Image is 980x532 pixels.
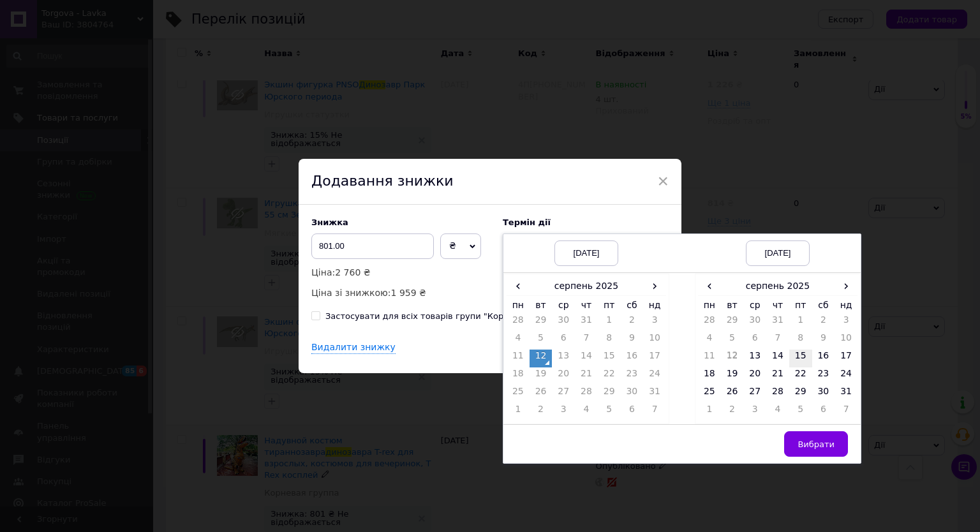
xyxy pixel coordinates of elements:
td: 6 [743,332,766,350]
th: пн [507,296,530,314]
td: 12 [530,350,553,367]
td: 5 [598,403,621,421]
td: 21 [575,367,598,385]
td: 31 [643,385,666,403]
td: 8 [598,332,621,350]
td: 10 [643,332,666,350]
td: 19 [530,367,553,385]
td: 8 [789,332,812,350]
th: вт [530,296,553,314]
td: 23 [621,367,644,385]
td: 1 [507,403,530,421]
td: 1 [698,403,721,421]
th: ср [743,296,766,314]
td: 13 [743,350,766,367]
th: серпень 2025 [721,277,835,296]
td: 28 [575,385,598,403]
span: ₴ [449,240,456,251]
td: 27 [552,385,575,403]
th: пт [598,296,621,314]
td: 20 [743,367,766,385]
td: 5 [721,332,744,350]
td: 3 [643,314,666,332]
td: 11 [698,350,721,367]
td: 30 [552,314,575,332]
th: пн [698,296,721,314]
td: 28 [698,314,721,332]
span: ‹ [698,277,721,295]
td: 10 [835,332,857,350]
input: 0 [311,233,434,259]
td: 30 [812,385,835,403]
td: 4 [766,403,789,421]
td: 13 [552,350,575,367]
td: 6 [812,403,835,421]
td: 7 [575,332,598,350]
td: 26 [530,385,553,403]
td: 29 [530,314,553,332]
td: 22 [789,367,812,385]
td: 6 [552,332,575,350]
td: 18 [698,367,721,385]
div: [DATE] [554,240,618,266]
td: 4 [575,403,598,421]
td: 16 [621,350,644,367]
span: › [643,277,666,295]
td: 12 [721,350,744,367]
td: 24 [643,367,666,385]
td: 14 [766,350,789,367]
td: 9 [812,332,835,350]
td: 7 [643,403,666,421]
button: Вибрати [784,431,848,457]
th: серпень 2025 [530,277,644,296]
td: 27 [743,385,766,403]
th: сб [621,296,644,314]
td: 25 [698,385,721,403]
span: 2 760 ₴ [335,267,370,277]
td: 21 [766,367,789,385]
td: 1 [789,314,812,332]
td: 9 [621,332,644,350]
td: 28 [507,314,530,332]
td: 5 [789,403,812,421]
td: 17 [643,350,666,367]
td: 17 [835,350,857,367]
span: × [657,170,669,192]
th: чт [575,296,598,314]
td: 23 [812,367,835,385]
p: Ціна: [311,265,490,279]
td: 30 [743,314,766,332]
td: 25 [507,385,530,403]
td: 3 [743,403,766,421]
td: 29 [598,385,621,403]
td: 31 [766,314,789,332]
td: 2 [721,403,744,421]
td: 15 [598,350,621,367]
td: 29 [721,314,744,332]
span: ‹ [507,277,530,295]
td: 2 [812,314,835,332]
div: Видалити знижку [311,341,396,355]
td: 6 [621,403,644,421]
td: 18 [507,367,530,385]
td: 1 [598,314,621,332]
td: 30 [621,385,644,403]
span: Додавання знижки [311,173,454,189]
td: 2 [621,314,644,332]
td: 14 [575,350,598,367]
td: 7 [766,332,789,350]
td: 3 [835,314,857,332]
td: 31 [835,385,857,403]
span: Знижка [311,218,348,227]
td: 26 [721,385,744,403]
td: 4 [507,332,530,350]
td: 19 [721,367,744,385]
td: 24 [835,367,857,385]
th: нд [835,296,857,314]
td: 29 [789,385,812,403]
td: 20 [552,367,575,385]
p: Ціна зі знижкою: [311,286,490,300]
th: сб [812,296,835,314]
span: 1 959 ₴ [391,288,426,298]
span: Вибрати [798,440,835,449]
